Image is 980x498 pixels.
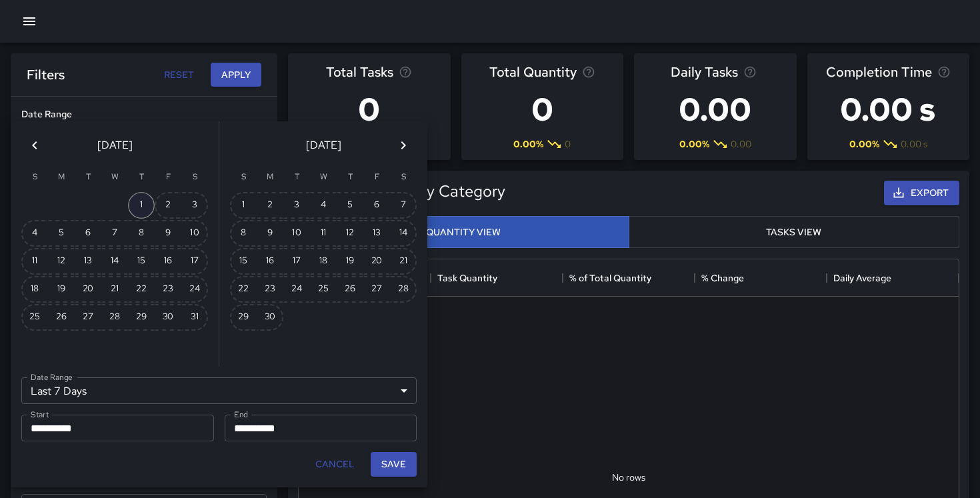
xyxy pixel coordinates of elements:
button: 19 [48,276,75,303]
button: 23 [155,276,181,303]
button: 16 [257,248,283,275]
button: 3 [283,192,310,219]
span: Friday [365,164,389,191]
button: 9 [257,220,283,247]
button: 17 [181,248,208,275]
button: 20 [75,276,101,303]
button: 29 [128,304,155,331]
button: 5 [337,192,363,219]
div: Last 7 Days [21,377,417,404]
span: Monday [258,164,282,191]
button: 25 [310,276,337,303]
button: 17 [283,248,310,275]
button: 13 [363,220,390,247]
button: 30 [257,304,283,331]
button: 20 [363,248,390,275]
button: 27 [75,304,101,331]
button: 1 [128,192,155,219]
button: Previous month [21,132,48,159]
button: 10 [283,220,310,247]
button: 14 [390,220,417,247]
button: 28 [101,304,128,331]
button: 18 [310,248,337,275]
button: Cancel [310,452,360,477]
button: 22 [128,276,155,303]
button: Save [371,452,417,477]
button: 7 [101,220,128,247]
button: 11 [21,248,48,275]
label: Start [31,409,49,420]
button: 31 [181,304,208,331]
span: Thursday [338,164,362,191]
button: 8 [230,220,257,247]
button: 12 [337,220,363,247]
span: Sunday [23,164,47,191]
span: Wednesday [311,164,335,191]
span: Tuesday [285,164,309,191]
button: 19 [337,248,363,275]
button: 24 [283,276,310,303]
button: 15 [230,248,257,275]
button: Next month [390,132,417,159]
span: Thursday [129,164,153,191]
span: Wednesday [103,164,127,191]
button: 6 [75,220,101,247]
button: 10 [181,220,208,247]
label: Date Range [31,371,73,383]
button: 18 [21,276,48,303]
button: 26 [337,276,363,303]
button: 4 [21,220,48,247]
button: 13 [75,248,101,275]
button: 21 [101,276,128,303]
span: Saturday [391,164,415,191]
button: 4 [310,192,337,219]
button: 22 [230,276,257,303]
button: 2 [257,192,283,219]
span: Tuesday [76,164,100,191]
button: 27 [363,276,390,303]
button: 6 [363,192,390,219]
button: 2 [155,192,181,219]
button: 28 [390,276,417,303]
button: 16 [155,248,181,275]
button: 9 [155,220,181,247]
button: 11 [310,220,337,247]
button: 3 [181,192,208,219]
button: 8 [128,220,155,247]
button: 12 [48,248,75,275]
button: 24 [181,276,208,303]
span: Friday [156,164,180,191]
button: 23 [257,276,283,303]
span: [DATE] [306,136,341,155]
span: Saturday [183,164,207,191]
button: 29 [230,304,257,331]
span: Sunday [231,164,255,191]
button: 7 [390,192,417,219]
label: End [234,409,248,420]
button: 15 [128,248,155,275]
button: 21 [390,248,417,275]
span: Monday [49,164,73,191]
button: 25 [21,304,48,331]
span: [DATE] [97,136,133,155]
button: 14 [101,248,128,275]
button: 5 [48,220,75,247]
button: 26 [48,304,75,331]
button: 1 [230,192,257,219]
button: 30 [155,304,181,331]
